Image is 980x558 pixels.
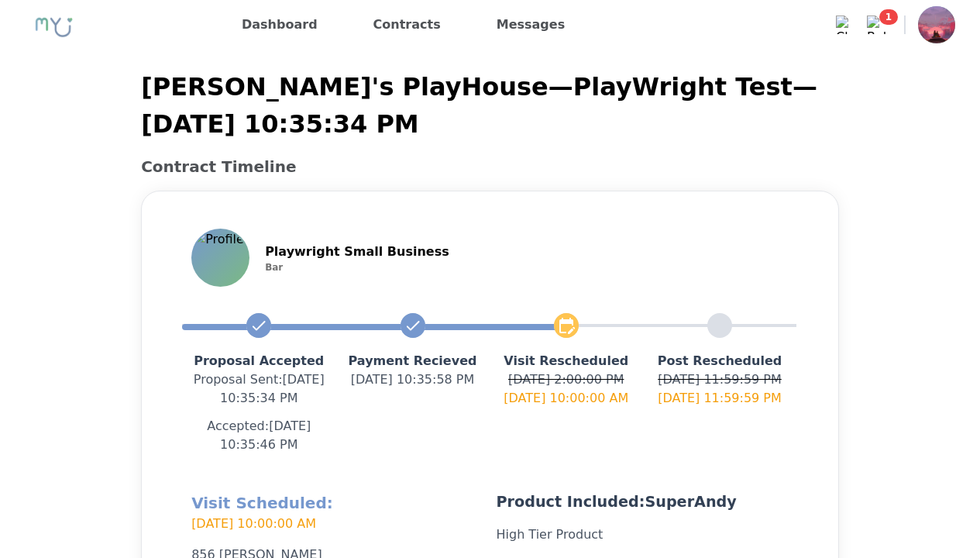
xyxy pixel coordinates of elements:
[918,6,955,43] img: Profile
[265,261,449,274] p: Bar
[265,243,449,261] p: Playwright Small Business
[182,370,335,408] p: Proposal Sent : [DATE] 10:35:34 PM
[367,12,447,37] a: Contracts
[497,491,789,513] p: Product Included: SuperAndy
[490,370,643,389] p: [DATE] 2:00:00 PM
[191,515,483,533] p: [DATE] 10:00:00 AM
[490,352,643,370] p: Visit Rescheduled
[643,370,796,389] p: [DATE] 11:59:59 PM
[643,389,796,408] p: [DATE] 11:59:59 PM
[335,370,489,389] p: [DATE] 10:35:58 PM
[335,352,489,370] p: Payment Recieved
[490,12,571,37] a: Messages
[141,155,839,178] h2: Contract Timeline
[836,15,854,34] img: Chat
[182,352,335,370] p: Proposal Accepted
[867,15,885,34] img: Bell
[193,230,248,285] img: Profile
[643,352,796,370] p: Post Rescheduled
[879,9,898,25] span: 1
[191,491,483,533] h2: Visit Scheduled:
[236,12,324,37] a: Dashboard
[497,525,789,544] p: High Tier Product
[182,417,335,454] p: Accepted: [DATE] 10:35:46 PM
[490,389,643,408] p: [DATE] 10:00:00 AM
[141,68,839,143] p: [PERSON_NAME]'s PlayHouse — PlayWright Test — [DATE] 10:35:34 PM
